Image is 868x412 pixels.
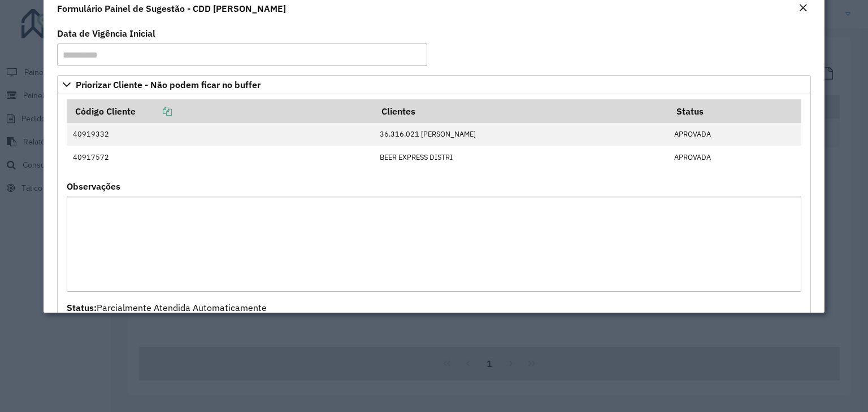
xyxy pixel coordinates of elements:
[57,75,811,94] a: Priorizar Cliente - Não podem ficar no buffer
[67,302,267,340] span: Parcialmente Atendida Automaticamente [PERSON_NAME] [DATE]
[76,80,261,89] span: Priorizar Cliente - Não podem ficar no buffer
[67,146,374,168] td: 40917572
[57,94,811,347] div: Priorizar Cliente - Não podem ficar no buffer
[795,1,811,16] button: Close
[798,3,808,12] em: Fechar
[67,302,97,313] strong: Status:
[669,99,801,123] th: Status
[67,99,374,123] th: Código Cliente
[374,146,668,168] td: BEER EXPRESS DISTRI
[67,123,374,146] td: 40919332
[669,146,801,168] td: APROVADA
[374,123,668,146] td: 36.316.021 [PERSON_NAME]
[57,2,286,15] h4: Formulário Painel de Sugestão - CDD [PERSON_NAME]
[374,99,668,123] th: Clientes
[67,179,120,193] label: Observações
[669,123,801,146] td: APROVADA
[57,27,155,40] label: Data de Vigência Inicial
[136,106,172,117] a: Copiar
